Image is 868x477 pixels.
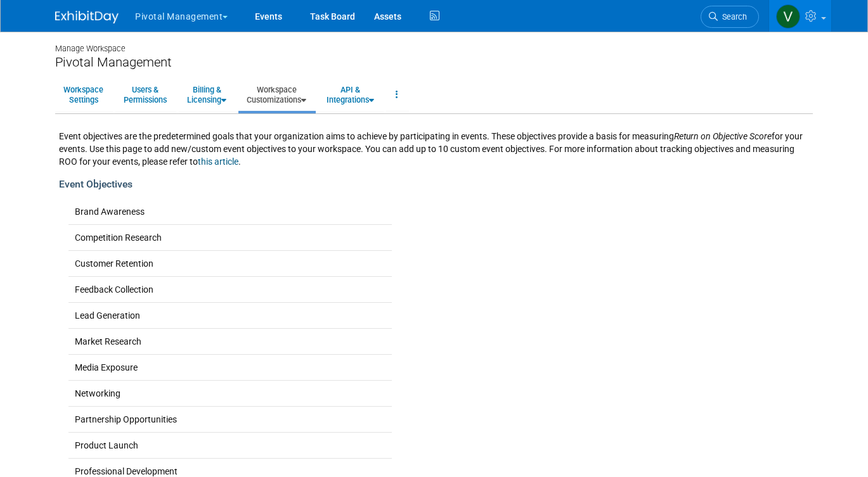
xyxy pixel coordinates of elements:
[701,6,759,28] a: Search
[318,79,382,110] a: API &Integrations
[55,79,112,110] a: WorkspaceSettings
[75,362,138,372] span: Media Exposure
[59,177,809,192] div: Event Objectives
[115,79,175,110] a: Users &Permissions
[75,440,138,450] span: Product Launch
[75,336,141,347] span: Market Research
[776,4,800,29] img: Valerie Weld
[75,466,178,476] span: Professional Development
[59,130,809,177] div: Event objectives are the predetermined goals that your organization aims to achieve by participat...
[179,79,235,110] a: Billing &Licensing
[55,32,813,54] div: Manage Workspace
[238,79,314,110] a: WorkspaceCustomizations
[198,156,238,167] a: this article
[55,54,813,70] div: Pivotal Management
[75,284,153,295] span: Feedback Collection
[75,388,120,398] span: Networking
[75,207,145,217] span: Brand Awareness
[718,12,747,22] span: Search
[75,258,153,269] span: Customer Retention
[674,131,772,141] span: Return on Objective Score
[55,11,119,23] img: ExhibitDay
[75,232,162,243] span: Competition Research
[75,414,177,424] span: Partnership Opportunities
[75,310,140,321] span: Lead Generation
